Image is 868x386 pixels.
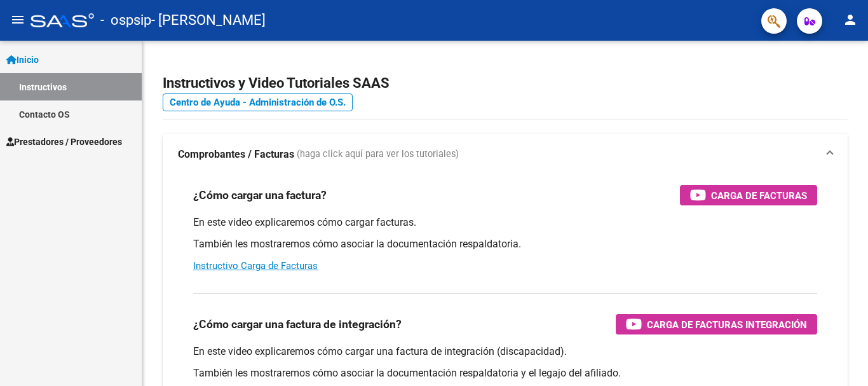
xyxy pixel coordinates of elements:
[825,343,855,373] iframe: Intercom live chat
[193,366,817,380] p: También les mostraremos cómo asociar la documentación respaldatoria y el legajo del afiliado.
[647,317,807,333] span: Carga de Facturas Integración
[680,185,817,205] button: Carga de Facturas
[616,314,817,334] button: Carga de Facturas Integración
[6,53,39,67] span: Inicio
[193,237,817,251] p: También les mostraremos cómo asociar la documentación respaldatoria.
[711,188,807,203] span: Carga de Facturas
[100,6,151,34] span: - ospsip
[178,148,294,162] strong: Comprobantes / Facturas
[10,12,25,27] mat-icon: menu
[843,12,858,27] mat-icon: person
[193,315,402,333] h3: ¿Cómo cargar una factura de integración?
[297,148,459,162] span: (haga click aquí para ver los tutoriales)
[163,93,353,111] a: Centro de Ayuda - Administración de O.S.
[193,260,318,272] a: Instructivo Carga de Facturas
[6,135,122,149] span: Prestadores / Proveedores
[193,345,817,359] p: En este video explicaremos cómo cargar una factura de integración (discapacidad).
[163,71,848,95] h2: Instructivos y Video Tutoriales SAAS
[193,216,817,230] p: En este video explicaremos cómo cargar facturas.
[193,186,327,204] h3: ¿Cómo cargar una factura?
[163,134,848,175] mat-expansion-panel-header: Comprobantes / Facturas (haga click aquí para ver los tutoriales)
[151,6,266,34] span: - [PERSON_NAME]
